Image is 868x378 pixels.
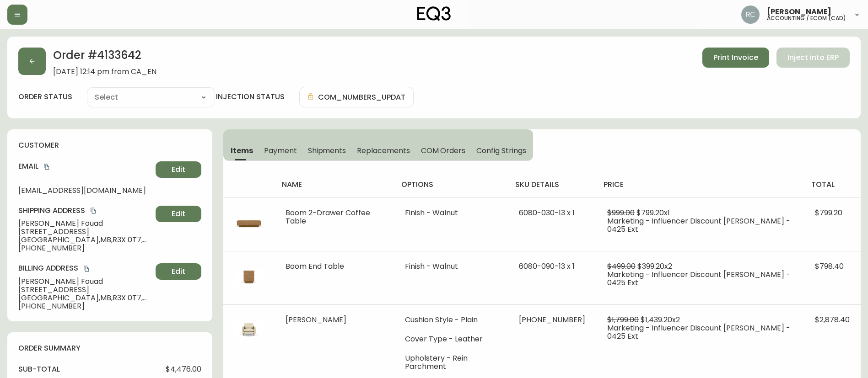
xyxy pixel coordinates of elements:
span: $2,878.40 [815,314,850,325]
span: [EMAIL_ADDRESS][DOMAIN_NAME] [18,186,152,195]
span: Shipments [308,146,346,155]
span: COM Orders [421,146,466,155]
li: Upholstery - Rein Parchment [405,354,497,371]
h4: Billing Address [18,263,152,273]
h4: options [401,180,501,190]
img: f4ba4e02bd060be8f1386e3ca455bd0e [741,5,760,24]
img: 6080-090-13-400-1-cktw0bhqy3yil0146074lwhgg.jpg [234,262,264,292]
h2: Order # 4133642 [53,48,156,68]
h4: sub-total [18,364,60,374]
span: 6080-090-13 x 1 [519,261,575,272]
h4: price [604,180,797,190]
span: $399.20 x 2 [637,261,672,272]
span: Config Strings [476,146,526,155]
span: 6080-030-13 x 1 [519,208,575,218]
button: Edit [156,206,201,222]
span: [PERSON_NAME] Fouad [18,277,152,286]
span: [PHONE_NUMBER] [519,314,585,325]
span: $499.00 [607,261,636,272]
h4: total [811,180,853,190]
label: order status [18,92,72,102]
h4: customer [18,140,201,150]
span: $798.40 [815,261,844,272]
span: [PERSON_NAME] Fouad [18,219,152,228]
span: Edit [172,209,185,219]
span: [PERSON_NAME] [286,314,346,325]
span: $1,439.20 x 2 [641,314,680,325]
span: [PHONE_NUMBER] [18,302,152,310]
span: $999.00 [607,208,635,218]
span: [STREET_ADDRESS] [18,286,152,294]
span: Edit [172,165,185,175]
span: $799.20 [815,208,842,218]
span: Items [231,146,253,155]
span: Marketing - Influencer Discount [PERSON_NAME] - 0425 Ext [607,269,790,288]
span: Replacements [357,146,410,155]
img: 30215-02-400-1-ckvvkxa161rid0150qx3k91xt.jpg [234,316,264,345]
span: Marketing - Influencer Discount [PERSON_NAME] - 0425 Ext [607,216,790,234]
span: [PHONE_NUMBER] [18,244,152,252]
li: Finish - Walnut [405,262,497,271]
span: [PERSON_NAME] [767,8,831,16]
span: [STREET_ADDRESS] [18,228,152,236]
span: $1,799.00 [607,314,639,325]
h4: Email [18,161,152,171]
button: copy [82,264,91,273]
span: Boom 2-Drawer Coffee Table [286,208,370,226]
h4: sku details [515,180,589,190]
button: copy [89,206,98,215]
button: Print Invoice [702,48,769,68]
span: [GEOGRAPHIC_DATA] , MB , R3X 0T7 , CA [18,294,152,302]
span: Payment [264,146,297,155]
h4: injection status [216,92,285,102]
li: Finish - Walnut [405,209,497,217]
li: Cushion Style - Plain [405,316,497,324]
span: Print Invoice [713,53,758,63]
h4: order summary [18,343,201,353]
img: logo [417,6,451,21]
span: Edit [172,266,185,277]
span: $799.20 x 1 [636,208,670,218]
span: [GEOGRAPHIC_DATA] , MB , R3X 0T7 , CA [18,236,152,244]
button: Edit [156,161,201,178]
button: copy [42,162,51,171]
li: Cover Type - Leather [405,335,497,343]
button: Edit [156,263,201,280]
h4: name [282,180,387,190]
span: [DATE] 12:14 pm from CA_EN [53,68,156,76]
span: Boom End Table [286,261,344,272]
span: Marketing - Influencer Discount [PERSON_NAME] - 0425 Ext [607,323,790,341]
h4: Shipping Address [18,206,152,216]
img: 6080-030-13-400-1-cktw0g4ro3yk80146zu9bm408.jpg [234,209,264,238]
span: $4,476.00 [166,365,201,373]
h5: accounting / ecom (cad) [767,16,846,21]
